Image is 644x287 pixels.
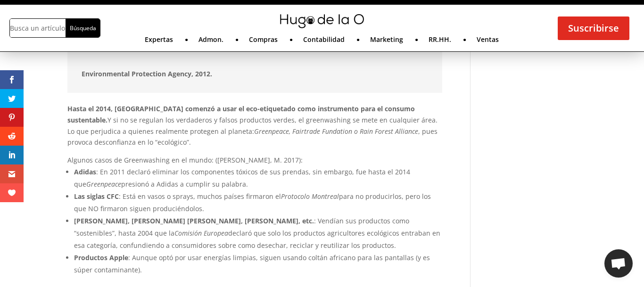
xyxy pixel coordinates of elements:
input: Búsqueda [66,19,100,37]
p: Algunos casos de Greenwashing en el mundo: ([PERSON_NAME], M. 2017): [67,155,442,166]
input: Busca un artículo [10,19,66,37]
li: : Está en vasos o sprays, muchos países firmaron el para no producirlos, pero los que NO firmaron... [74,190,442,215]
a: Admon. [198,36,223,47]
a: Compras [249,36,278,47]
em: Greenpeace [86,180,121,189]
li: : En 2011 declaró eliminar los componentes tóxicos de sus prendas, sin embargo, fue hasta el 2014... [74,166,442,190]
a: mini-hugo-de-la-o-logo [280,21,364,30]
strong: Las siglas CFC [74,192,119,201]
em: Greenpeace, Fairtrade Fundation o Rain Forest Alliance [254,127,418,136]
a: Expertas [145,36,173,47]
a: Ventas [477,36,499,47]
li: : Aunque optó por usar energías limpias, siguen usando coltán africano para las pantallas (y es s... [74,252,442,276]
a: Contabilidad [303,36,345,47]
strong: Productos Apple [74,253,128,262]
span: Environmental Protection Agency, 2012. [82,69,428,79]
a: RR.HH. [429,36,451,47]
strong: Adidas [74,167,96,176]
em: Protocolo Montreal [281,192,339,201]
p: Y si no se regulan los verdaderos y falsos productos verdes, el greenwashing se mete en cualquier... [67,103,442,155]
strong: Hasta el 2014, [GEOGRAPHIC_DATA] comenzó a usar el eco-etiquetado como instrumento para el consum... [67,104,415,124]
strong: [PERSON_NAME], [PERSON_NAME] [PERSON_NAME], [PERSON_NAME], etc. [74,216,314,225]
li: : Vendían sus productos como “sostenibles”, hasta 2004 que la declaró que solo los productos agri... [74,215,442,252]
a: Suscribirse [558,16,629,40]
em: Comisión Europea [174,229,228,238]
a: Marketing [370,36,403,47]
img: mini-hugo-de-la-o-logo [280,14,364,28]
a: Chat abierto [604,249,633,278]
